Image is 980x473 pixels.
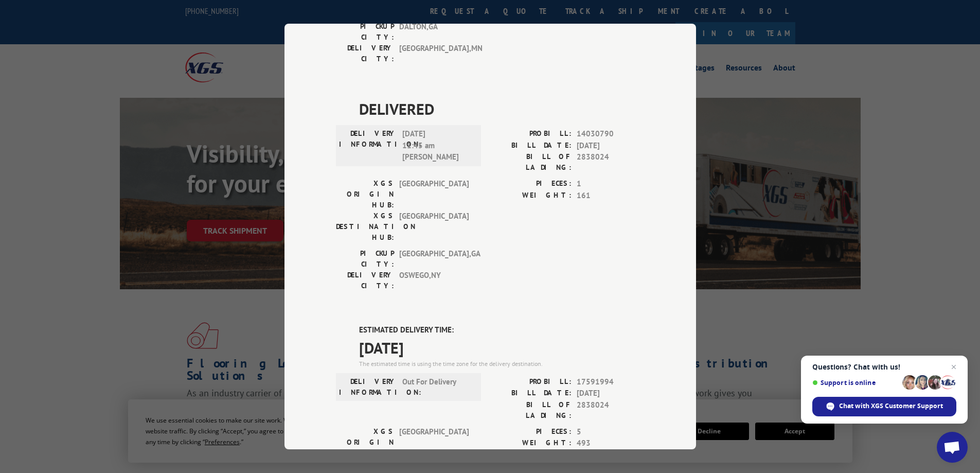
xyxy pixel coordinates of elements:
span: [DATE] [577,388,645,399]
span: DELIVERED [359,97,645,120]
div: Open chat [937,432,968,463]
span: 2838024 [577,151,645,173]
label: DELIVERY INFORMATION: [339,128,397,163]
span: [GEOGRAPHIC_DATA] [399,178,469,211]
span: Support is online [812,379,899,387]
label: BILL OF LADING: [490,399,572,421]
label: XGS DESTINATION HUB: [336,211,394,243]
label: DELIVERY CITY: [336,270,394,291]
div: Chat with XGS Customer Support [812,397,956,416]
label: DELIVERY INFORMATION: [339,376,397,398]
span: [DATE] 11:45 am [PERSON_NAME] [402,128,472,163]
span: 2838024 [577,399,645,421]
label: XGS ORIGIN HUB: [336,426,394,459]
label: BILL DATE: [490,140,572,152]
span: [GEOGRAPHIC_DATA] [399,426,469,459]
span: [GEOGRAPHIC_DATA] , GA [399,248,469,270]
label: WEIGHT: [490,190,572,202]
label: BILL OF LADING: [490,151,572,173]
span: [DATE] [359,336,645,359]
label: PICKUP CITY: [336,248,394,270]
div: The estimated time is using the time zone for the delivery destination. [359,359,645,369]
span: 14030790 [577,128,645,140]
span: 161 [577,190,645,202]
label: PROBILL: [490,376,572,388]
span: 5 [577,426,645,438]
span: [GEOGRAPHIC_DATA] , MN [399,43,469,64]
span: Close chat [948,361,960,373]
label: XGS ORIGIN HUB: [336,178,394,211]
span: OSWEGO , NY [399,270,469,291]
span: 493 [577,437,645,449]
span: Out For Delivery [402,376,472,398]
span: 1 [577,178,645,190]
label: PIECES: [490,426,572,438]
span: [DATE] [577,140,645,152]
label: PROBILL: [490,128,572,140]
label: DELIVERY CITY: [336,43,394,64]
label: ESTIMATED DELIVERY TIME: [359,324,645,336]
label: PIECES: [490,178,572,190]
label: WEIGHT: [490,437,572,449]
label: PICKUP CITY: [336,21,394,43]
label: BILL DATE: [490,388,572,399]
span: Chat with XGS Customer Support [839,401,943,411]
span: Questions? Chat with us! [812,363,956,371]
span: DALTON , GA [399,21,469,43]
span: 17591994 [577,376,645,388]
span: [GEOGRAPHIC_DATA] [399,211,469,243]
